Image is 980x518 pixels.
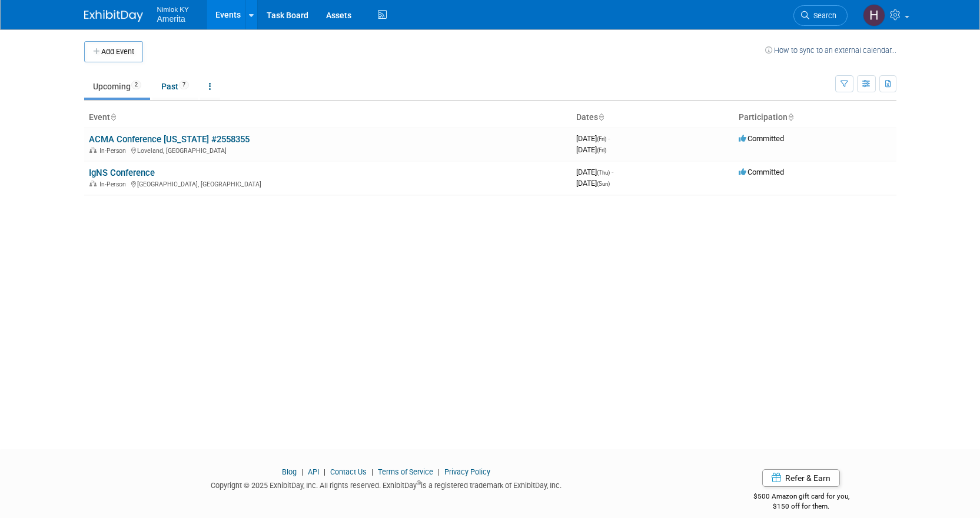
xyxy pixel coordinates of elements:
span: - [612,168,613,176]
img: ExhibitDay [84,10,143,22]
a: How to sync to an external calendar... [765,46,896,55]
span: [DATE] [576,179,610,188]
a: Upcoming2 [84,75,150,98]
span: 7 [179,81,189,89]
th: Event [84,108,572,128]
div: $150 off for them. [706,502,896,512]
span: Search [809,11,836,20]
a: Sort by Start Date [598,112,604,122]
span: [DATE] [576,168,613,176]
span: | [321,467,328,476]
div: Copyright © 2025 ExhibitDay, Inc. All rights reserved. ExhibitDay is a registered trademark of Ex... [84,477,689,491]
div: [GEOGRAPHIC_DATA], [GEOGRAPHIC_DATA] [89,179,567,188]
img: In-Person Event [89,147,97,153]
span: In-Person [99,181,129,188]
sup: ® [417,480,421,486]
a: Contact Us [330,467,367,476]
a: API [308,467,319,476]
a: Blog [282,467,297,476]
a: Past7 [152,75,198,98]
div: $500 Amazon gift card for you, [706,484,896,511]
span: [DATE] [576,134,610,143]
span: (Thu) [597,169,610,176]
span: | [435,467,443,476]
a: Search [793,5,848,26]
span: (Fri) [597,136,606,142]
th: Participation [734,108,896,128]
span: - [608,134,610,143]
a: ACMA Conference [US_STATE] #2558355 [89,134,250,145]
button: Add Event [84,41,143,62]
span: 2 [131,81,141,89]
span: Amerita [157,14,185,24]
span: Nimlok KY [157,2,189,15]
span: | [298,467,306,476]
span: Committed [739,168,784,176]
a: Privacy Policy [444,467,490,476]
span: Committed [739,134,784,143]
img: Hannah Durbin [863,4,885,26]
a: IgNS Conference [89,168,155,178]
span: (Sun) [597,181,610,187]
span: | [368,467,376,476]
a: Sort by Event Name [110,112,116,122]
a: Refer & Earn [762,469,840,487]
div: Loveland, [GEOGRAPHIC_DATA] [89,145,567,155]
span: In-Person [99,147,129,155]
span: (Fri) [597,147,606,153]
span: [DATE] [576,145,606,154]
img: In-Person Event [89,181,97,186]
a: Sort by Participation Type [788,112,793,122]
a: Terms of Service [378,467,433,476]
th: Dates [572,108,734,128]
